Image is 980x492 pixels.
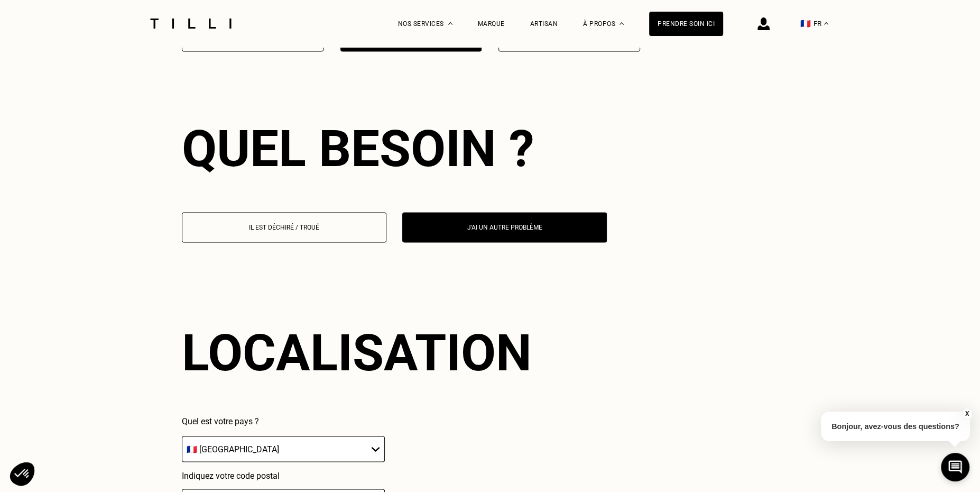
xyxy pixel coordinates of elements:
a: Prendre soin ici [649,12,723,36]
p: Il est déchiré / troué [188,224,381,231]
div: Quel besoin ? [182,119,798,178]
img: Menu déroulant à propos [620,22,624,25]
p: Quel est votre pays ? [182,416,385,426]
div: Localisation [182,323,532,382]
a: Marque [478,20,505,28]
img: Logo du service de couturière Tilli [146,19,235,29]
button: J‘ai un autre problème [402,212,607,242]
button: X [961,408,972,420]
a: Artisan [530,20,558,28]
p: Indiquez votre code postal [182,470,385,480]
p: J‘ai un autre problème [408,224,601,231]
button: Il est déchiré / troué [182,212,386,242]
span: 🇫🇷 [800,19,811,29]
img: menu déroulant [824,22,828,25]
img: Menu déroulant [448,22,452,25]
img: icône connexion [757,17,770,30]
p: Bonjour, avez-vous des questions? [821,412,970,441]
